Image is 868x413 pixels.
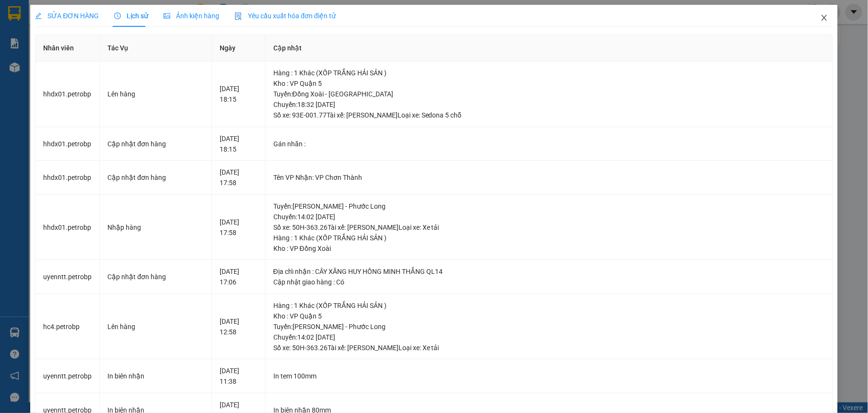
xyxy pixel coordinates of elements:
td: hhdx01.petrobp [35,195,100,260]
span: clock-circle [114,12,121,19]
td: hhdx01.petrobp [35,127,100,161]
div: Tuyến : [PERSON_NAME] - Phước Long Chuyến: 14:02 [DATE] Số xe: 50H-363.26 Tài xế: [PERSON_NAME] ... [273,201,825,233]
div: Lên hàng [107,321,204,332]
div: Kho : VP Quận 5 [273,311,825,321]
span: Ảnh kiện hàng [164,12,219,20]
div: Tuyến : Đồng Xoài - [GEOGRAPHIC_DATA] Chuyến: 18:32 [DATE] Số xe: 93E-001.77 Tài xế: [PERSON_NAME... [273,89,825,120]
span: edit [35,12,42,19]
div: Gán nhãn : [273,139,825,149]
div: Cập nhật đơn hàng [107,172,204,183]
div: Cập nhật giao hàng : Có [273,277,825,287]
button: Close [811,5,838,32]
th: Tác Vụ [100,35,212,61]
div: [DATE] 17:58 [220,167,258,188]
td: uyenntt.petrobp [35,260,100,294]
td: hhdx01.petrobp [35,61,100,127]
div: Cập nhật đơn hàng [107,271,204,282]
div: [DATE] 18:15 [220,83,258,105]
span: Yêu cầu xuất hóa đơn điện tử [235,12,336,20]
span: picture [164,12,170,19]
div: In tem 100mm [273,371,825,381]
div: In biên nhận [107,371,204,381]
div: Hàng : 1 Khác (XỐP TRẮNG HẢI SẢN ) [273,233,825,243]
div: Hàng : 1 Khác (XỐP TRẮNG HẢI SẢN ) [273,68,825,78]
div: Địa chỉ nhận : CÂY XĂNG HUY HỒNG MINH THẮNG QL14 [273,266,825,277]
td: hc4.petrobp [35,294,100,360]
div: Hàng : 1 Khác (XỐP TRẮNG HẢI SẢN ) [273,300,825,311]
div: Nhập hàng [107,222,204,233]
th: Nhân viên [35,35,100,61]
div: [DATE] 12:58 [220,316,258,337]
span: close [821,14,828,22]
div: Kho : VP Quận 5 [273,78,825,89]
span: Lịch sử [114,12,148,20]
th: Ngày [212,35,266,61]
td: uyenntt.petrobp [35,359,100,393]
img: icon [235,12,242,20]
td: hhdx01.petrobp [35,161,100,195]
div: Cập nhật đơn hàng [107,139,204,149]
div: Kho : VP Đồng Xoài [273,243,825,254]
div: Lên hàng [107,89,204,99]
div: [DATE] 17:06 [220,266,258,287]
div: [DATE] 18:15 [220,133,258,154]
div: [DATE] 17:58 [220,217,258,238]
th: Cập nhật [266,35,833,61]
div: [DATE] 11:38 [220,366,258,387]
div: Tên VP Nhận: VP Chơn Thành [273,172,825,183]
div: Tuyến : [PERSON_NAME] - Phước Long Chuyến: 14:02 [DATE] Số xe: 50H-363.26 Tài xế: [PERSON_NAME] ... [273,321,825,353]
span: SỬA ĐƠN HÀNG [35,12,99,20]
